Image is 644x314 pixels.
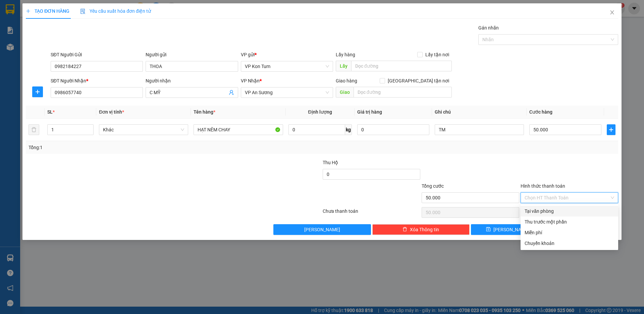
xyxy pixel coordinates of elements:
[525,240,614,247] div: Chuyển khoản
[607,124,615,135] button: plus
[29,124,39,135] button: delete
[336,52,355,57] span: Lấy hàng
[372,224,470,235] button: deleteXóa Thông tin
[410,226,439,233] span: Xóa Thông tin
[336,78,357,83] span: Giao hàng
[245,61,329,71] span: VP Kon Tum
[26,9,31,13] span: plus
[241,78,260,83] span: VP Nhận
[51,77,143,84] div: SĐT Người Nhận
[354,87,452,98] input: Dọc đường
[478,25,499,30] label: Gán nhãn
[146,51,238,58] div: Người gửi
[351,61,452,71] input: Dọc đường
[51,51,143,58] div: SĐT Người Gửi
[385,77,452,84] span: [GEOGRAPHIC_DATA] tận nơi
[486,227,491,232] span: save
[357,109,382,115] span: Giá trị hàng
[29,144,249,151] div: Tổng: 1
[423,51,452,58] span: Lấy tận nơi
[336,87,354,98] span: Giao
[47,109,53,115] span: SL
[609,10,615,15] span: close
[99,109,124,115] span: Đơn vị tính
[323,160,338,165] span: Thu Hộ
[241,51,333,58] div: VP gửi
[245,87,329,98] span: VP An Sương
[432,106,527,119] th: Ghi chú
[607,127,615,132] span: plus
[525,218,614,226] div: Thu trước một phần
[357,124,429,135] input: 0
[525,229,614,236] div: Miễn phí
[194,124,283,135] input: VD: Bàn, Ghế
[529,109,552,115] span: Cước hàng
[80,8,151,14] span: Yêu cầu xuất hóa đơn điện tử
[194,109,215,115] span: Tên hàng
[33,89,43,95] span: plus
[273,224,371,235] button: [PERSON_NAME]
[471,224,544,235] button: save[PERSON_NAME]
[304,226,340,233] span: [PERSON_NAME]
[103,125,184,135] span: Khác
[402,227,407,232] span: delete
[146,77,238,84] div: Người nhận
[26,8,69,14] span: TẠO ĐƠN HÀNG
[229,90,234,95] span: user-add
[521,183,565,189] label: Hình thức thanh toán
[603,3,622,22] button: Close
[422,183,444,189] span: Tổng cước
[435,124,524,135] input: Ghi Chú
[80,9,86,14] img: icon
[308,109,332,115] span: Định lượng
[336,61,351,71] span: Lấy
[525,207,614,215] div: Tại văn phòng
[345,124,352,135] span: kg
[322,207,421,219] div: Chưa thanh toán
[493,226,529,233] span: [PERSON_NAME]
[32,86,43,97] button: plus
